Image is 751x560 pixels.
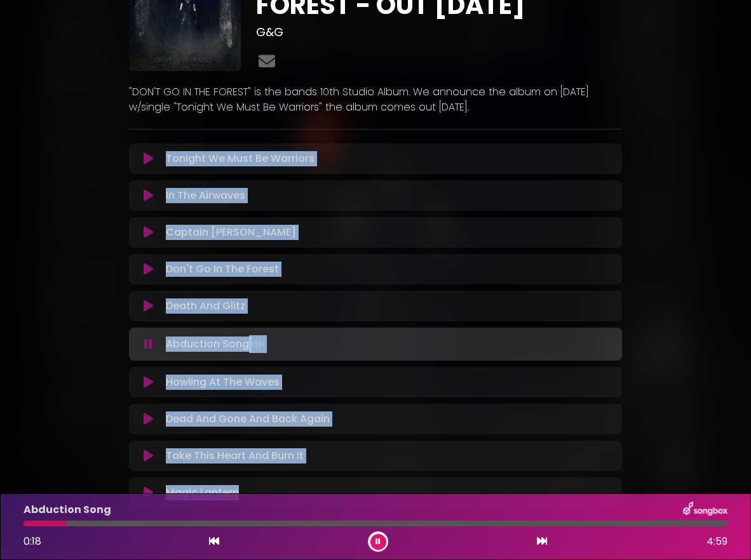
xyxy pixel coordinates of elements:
p: Take This Heart And Burn It [166,448,304,463]
p: Abduction Song [24,502,111,517]
p: Howling At The Waves [166,375,280,390]
span: 4:59 [707,534,727,549]
span: 0:18 [24,534,41,549]
p: In The Airwaves [166,188,245,203]
h3: G&G [256,25,622,39]
p: Tonight We Must Be Warriors [166,151,315,166]
p: Death And Glitz [166,298,245,314]
p: Magic Lantern [166,485,239,500]
p: Don't Go In The Forest [166,262,279,277]
img: songbox-logo-white.png [683,502,727,518]
p: Captain [PERSON_NAME] [166,225,296,240]
p: Abduction Song [166,335,267,353]
p: Dead And Gone And Back Again [166,411,330,427]
p: "DON'T GO IN THE FOREST" is the bands 10th Studio Album. We announce the album on [DATE] w/single... [129,84,622,115]
img: waveform4.gif [249,335,267,353]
